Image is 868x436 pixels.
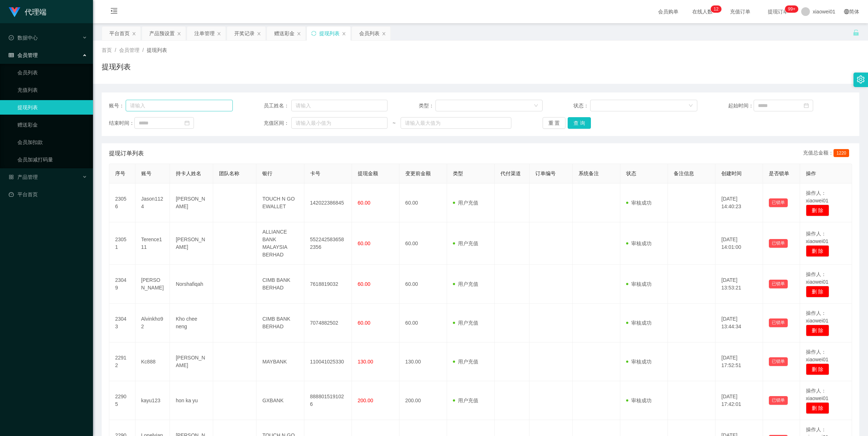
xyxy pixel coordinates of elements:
td: 60.00 [399,222,447,265]
button: 删 除 [806,205,829,216]
td: [DATE] 14:01:00 [715,222,763,265]
div: 充值总金额： [803,149,852,158]
input: 请输入 [126,100,233,111]
span: 操作人：xiaowei01 [806,310,828,324]
td: 22905 [109,381,135,420]
span: 员工姓名： [264,102,291,110]
span: 用户充值 [453,281,478,287]
span: 类型 [453,170,463,176]
td: Jason1124 [135,184,170,222]
i: 图标: global [844,9,849,14]
sup: 1185 [785,5,798,13]
a: 会员列表 [17,65,87,80]
span: 操作人：xiaowei01 [806,349,828,362]
button: 删 除 [806,325,829,336]
span: 60.00 [358,200,370,206]
span: 产品管理 [9,174,38,180]
div: 平台首页 [109,26,130,40]
i: 图标: close [382,32,386,36]
td: 200.00 [399,381,447,420]
td: [DATE] 17:52:51 [715,342,763,381]
img: logo.9652507e.png [9,7,20,17]
sup: 12 [711,5,721,13]
td: [DATE] 13:53:21 [715,265,763,304]
td: GXBANK [256,381,304,420]
td: CIMB BANK BERHAD [256,304,304,342]
span: 状态 [626,170,636,176]
a: 赠送彩金 [17,118,87,132]
button: 删 除 [806,286,829,297]
span: 操作人：xiaowei01 [806,388,828,401]
td: 23043 [109,304,135,342]
td: 23049 [109,265,135,304]
a: 提现列表 [17,100,87,115]
div: 赠送彩金 [274,26,295,40]
td: TOUCH N GO EWALLET [256,184,304,222]
span: 类型： [419,102,436,110]
span: 审核成功 [626,200,652,206]
input: 请输入最大值为 [401,117,511,129]
button: 已锁单 [769,396,788,405]
i: 图标: close [132,32,136,36]
i: 图标: calendar [184,120,190,126]
h1: 代理端 [25,0,46,24]
span: 用户充值 [453,200,478,206]
td: [PERSON_NAME] [170,222,213,265]
span: 序号 [115,170,125,176]
button: 已锁单 [769,239,788,248]
span: 60.00 [358,320,370,326]
span: 审核成功 [626,240,652,246]
p: 2 [716,5,719,13]
td: [PERSON_NAME] [135,265,170,304]
td: 23051 [109,222,135,265]
span: 充值订单 [726,9,754,14]
td: hon ka yu [170,381,213,420]
i: 图标: down [534,103,538,108]
td: 5522425836582356 [304,222,352,265]
i: 图标: close [257,32,261,36]
button: 已锁单 [769,318,788,327]
span: / [115,47,116,53]
td: Terence111 [135,222,170,265]
span: 数据中心 [9,35,38,41]
td: [PERSON_NAME] [170,184,213,222]
td: 23056 [109,184,135,222]
td: 7074882502 [304,304,352,342]
div: 产品预设置 [149,26,175,40]
i: 图标: setting [857,75,865,83]
button: 查 询 [568,117,591,129]
span: 操作人：xiaowei01 [806,231,828,244]
button: 删 除 [806,402,829,414]
td: 22912 [109,342,135,381]
span: ~ [388,119,401,127]
span: 操作人：xiaowei01 [806,190,828,203]
span: 60.00 [358,240,370,246]
span: 操作 [806,170,816,176]
span: 审核成功 [626,398,652,403]
td: 142022386845 [304,184,352,222]
td: Norshafiqah [170,265,213,304]
td: 8888015191026 [304,381,352,420]
span: 会员管理 [9,52,38,58]
div: 注单管理 [194,26,215,40]
td: [DATE] 17:42:01 [715,381,763,420]
td: [DATE] 13:44:34 [715,304,763,342]
button: 已锁单 [769,198,788,207]
span: 状态： [573,102,591,110]
span: 创建时间 [721,170,742,176]
i: 图标: check-circle-o [9,35,14,40]
span: 提现金额 [358,170,378,176]
span: 在线人数 [689,9,716,14]
a: 充值列表 [17,83,87,97]
span: 系统备注 [579,170,599,176]
span: 用户充值 [453,359,478,365]
td: 60.00 [399,184,447,222]
td: [DATE] 14:40:23 [715,184,763,222]
td: kayu123 [135,381,170,420]
span: 账号 [141,170,151,176]
span: 起始时间： [728,102,754,110]
button: 已锁单 [769,280,788,288]
span: 变更前金额 [405,170,431,176]
span: 审核成功 [626,320,652,326]
i: 图标: close [297,32,301,36]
